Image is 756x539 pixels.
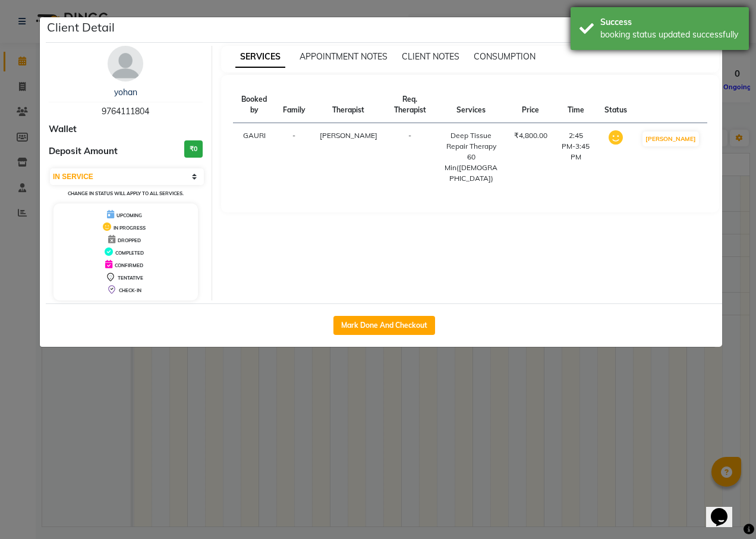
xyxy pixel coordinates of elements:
span: UPCOMING [116,212,142,218]
span: CONFIRMED [115,262,143,268]
td: - [385,123,436,192]
th: Req. Therapist [385,87,436,123]
th: Therapist [313,87,385,123]
th: Time [555,87,597,123]
th: Services [436,87,507,123]
span: CLIENT NOTES [402,51,459,62]
img: avatar [108,46,143,82]
span: APPOINTMENT NOTES [300,51,388,62]
span: DROPPED [118,237,141,243]
td: GAURI [233,123,276,192]
span: COMPLETED [115,250,144,256]
span: Deposit Amount [49,145,118,158]
button: Mark Done And Checkout [333,316,435,335]
iframe: chat widget [706,491,744,527]
span: IN PROGRESS [114,225,146,231]
div: booking status updated successfully [600,29,740,41]
a: yohan [114,87,137,98]
span: Wallet [49,123,77,136]
td: - [276,123,313,192]
td: 2:45 PM-3:45 PM [555,123,597,192]
div: Success [600,16,740,29]
th: Booked by [233,87,276,123]
span: SERVICES [235,46,285,68]
span: CONSUMPTION [474,51,535,62]
button: [PERSON_NAME] [642,131,699,146]
div: ₹4,800.00 [514,130,547,141]
span: 9764111804 [102,106,149,117]
span: CHECK-IN [119,287,141,293]
small: Change in status will apply to all services. [68,190,184,196]
th: Status [597,87,634,123]
span: TENTATIVE [118,275,143,281]
h5: Client Detail [47,18,115,36]
th: Family [276,87,313,123]
span: [PERSON_NAME] [320,131,377,140]
th: Price [507,87,555,123]
div: Deep Tissue Repair Therapy 60 Min([DEMOGRAPHIC_DATA]) [443,130,500,184]
h3: ₹0 [184,140,203,158]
